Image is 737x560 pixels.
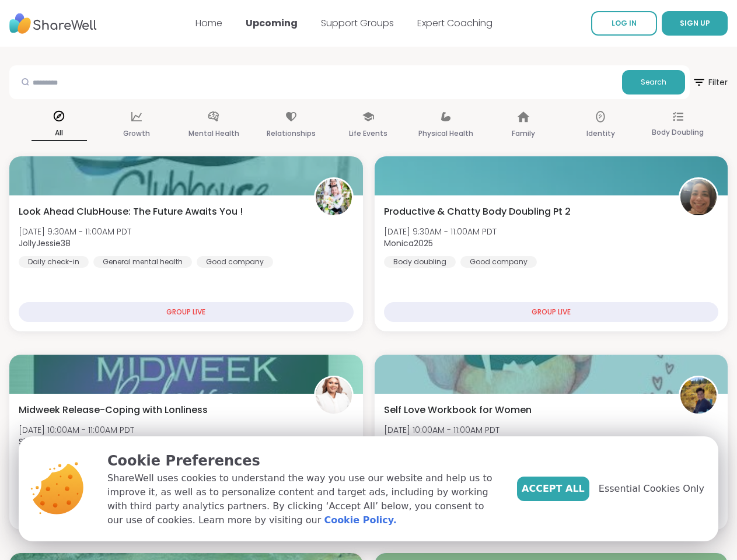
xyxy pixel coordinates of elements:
span: Search [641,77,666,87]
button: Search [622,70,685,94]
p: Growth [123,127,150,141]
a: Support Groups [321,16,394,30]
p: Relationships [267,127,316,141]
div: Good company [197,256,273,268]
div: GROUP LIVE [384,302,719,322]
a: Expert Coaching [417,16,493,30]
p: Physical Health [418,127,473,141]
img: Shawnti [316,377,352,414]
img: CharityRoss [680,377,717,414]
p: Mental Health [188,127,239,141]
span: [DATE] 9:30AM - 11:00AM PDT [384,226,497,237]
span: Filter [692,68,728,96]
span: Accept All [522,482,585,496]
div: Body doubling [384,256,456,268]
span: Look Ahead ClubHouse: The Future Awaits You ! [19,205,243,219]
span: [DATE] 9:30AM - 11:00AM PDT [19,226,131,237]
span: Essential Cookies Only [599,482,704,496]
span: [DATE] 10:00AM - 11:00AM PDT [384,424,500,436]
p: Body Doubling [652,125,704,139]
div: Daily check-in [19,256,89,268]
b: Shawnti [19,436,51,447]
div: GROUP LIVE [19,302,354,322]
span: [DATE] 10:00AM - 11:00AM PDT [19,424,134,436]
p: Family [512,127,535,141]
button: SIGN UP [662,11,728,36]
p: ShareWell uses cookies to understand the way you use our website and help us to improve it, as we... [107,471,498,527]
a: Home [195,16,222,30]
span: Productive & Chatty Body Doubling Pt 2 [384,205,571,219]
a: Upcoming [246,16,298,30]
b: Monica2025 [384,237,433,249]
span: LOG IN [612,18,637,28]
img: ShareWell Nav Logo [9,8,97,40]
button: Filter [692,65,728,99]
p: Identity [586,127,615,141]
p: Life Events [349,127,387,141]
p: Cookie Preferences [107,450,498,471]
a: Cookie Policy. [324,513,396,527]
span: Self Love Workbook for Women [384,403,532,417]
div: General mental health [93,256,192,268]
div: Good company [460,256,537,268]
img: JollyJessie38 [316,179,352,215]
p: All [32,126,87,141]
span: SIGN UP [680,18,710,28]
img: Monica2025 [680,179,717,215]
span: Midweek Release-Coping with Lonliness [19,403,208,417]
b: JollyJessie38 [19,237,71,249]
a: LOG IN [591,11,657,36]
b: CharityRoss [384,436,432,447]
button: Accept All [517,477,589,501]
